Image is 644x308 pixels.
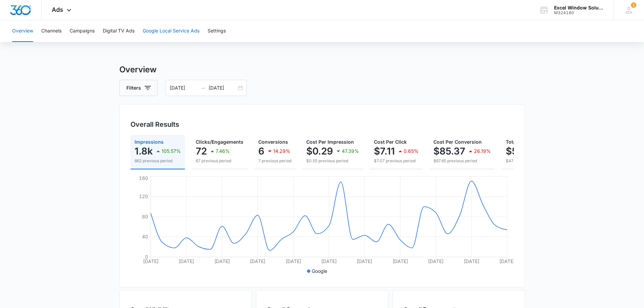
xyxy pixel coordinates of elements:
[506,139,533,145] span: Total Spend
[214,258,230,264] tspan: [DATE]
[250,258,265,264] tspan: [DATE]
[41,20,62,42] button: Channels
[404,149,419,153] p: 0.65%
[135,146,153,157] p: 1.8k
[209,84,237,92] input: End date
[119,80,158,96] button: Filters
[312,267,327,275] p: Google
[306,146,333,157] p: $0.29
[306,158,359,164] p: $0.55 previous period
[196,146,207,157] p: 72
[142,234,148,239] tspan: 40
[357,258,372,264] tspan: [DATE]
[12,20,33,42] button: Overview
[554,10,603,15] div: account id
[196,139,243,145] span: Clicks/Engagements
[342,149,359,153] p: 47.39%
[142,214,148,219] tspan: 80
[162,149,181,153] p: 105.57%
[374,146,395,157] p: $7.11
[273,149,290,153] p: 14.29%
[143,20,199,42] button: Google Local Service Ads
[554,5,603,10] div: account name
[506,158,565,164] p: $473.58 previous period
[433,146,465,157] p: $85.37
[499,258,515,264] tspan: [DATE]
[135,158,181,164] p: 862 previous period
[52,6,63,13] span: Ads
[463,258,479,264] tspan: [DATE]
[258,139,288,145] span: Conversions
[208,20,226,42] button: Settings
[392,258,408,264] tspan: [DATE]
[200,85,206,91] span: to
[258,146,264,157] p: 6
[135,139,164,145] span: Impressions
[428,258,444,264] tspan: [DATE]
[631,2,636,8] div: notifications count
[130,119,179,129] h3: Overall Results
[321,258,337,264] tspan: [DATE]
[178,258,194,264] tspan: [DATE]
[285,258,301,264] tspan: [DATE]
[143,258,159,264] tspan: [DATE]
[631,2,636,8] span: 1
[433,158,491,164] p: $67.65 previous period
[145,254,148,260] tspan: 0
[474,149,491,153] p: 26.19%
[506,146,542,157] p: $512.22
[70,20,95,42] button: Campaigns
[258,158,291,164] p: 7 previous period
[374,158,419,164] p: $7.07 previous period
[216,149,230,153] p: 7.46%
[306,139,354,145] span: Cost Per Impression
[200,85,206,91] span: swap-right
[374,139,407,145] span: Cost Per Click
[103,20,135,42] button: Digital TV Ads
[119,64,525,76] h3: Overview
[139,175,148,181] tspan: 160
[139,193,148,199] tspan: 120
[433,139,482,145] span: Cost Per Conversion
[196,158,243,164] p: 67 previous period
[170,84,198,92] input: Start date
